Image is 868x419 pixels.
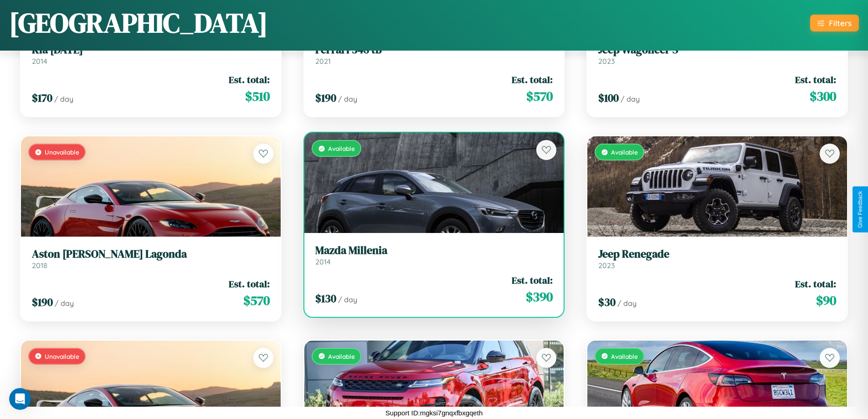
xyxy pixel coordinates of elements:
span: Est. total: [229,277,270,290]
a: Jeep Wagoneer S2023 [598,43,836,66]
span: Est. total: [229,73,270,86]
span: 2014 [32,57,47,66]
span: $ 510 [245,87,270,105]
span: Available [611,352,638,360]
span: $ 390 [526,288,553,306]
a: Kia [DATE]2014 [32,43,270,66]
span: / day [617,299,637,308]
span: / day [55,299,74,308]
span: / day [621,94,640,103]
iframe: Intercom live chat [9,388,31,410]
span: Est. total: [512,73,553,86]
span: $ 190 [32,295,53,310]
a: Ferrari 348 tb2021 [315,43,553,66]
span: $ 90 [816,291,836,310]
span: $ 100 [598,90,619,105]
span: 2023 [598,57,615,66]
div: Filters [829,18,852,28]
p: Support ID: mgksi7gnqxfbxgqeth [385,407,483,419]
span: Unavailable [45,352,79,360]
span: $ 300 [810,87,836,105]
span: / day [54,94,73,103]
a: Mazda Millenia2014 [315,244,553,266]
span: Est. total: [795,73,836,86]
a: Aston [PERSON_NAME] Lagonda2018 [32,248,270,270]
span: Available [611,148,638,156]
span: / day [338,94,357,103]
div: Give Feedback [857,191,863,228]
span: Est. total: [512,274,553,287]
span: 2018 [32,261,47,270]
span: 2023 [598,261,615,270]
button: Filters [810,15,859,31]
span: $ 190 [315,90,336,105]
span: Available [328,352,355,360]
span: Unavailable [45,148,79,156]
span: $ 570 [526,87,553,105]
span: $ 30 [598,295,616,310]
h3: Aston [PERSON_NAME] Lagonda [32,248,270,261]
span: Available [328,145,355,152]
h1: [GEOGRAPHIC_DATA] [9,4,268,41]
h3: Jeep Renegade [598,248,836,261]
span: $ 170 [32,90,52,105]
span: / day [338,295,357,304]
span: 2021 [315,57,331,66]
span: $ 130 [315,291,336,306]
span: 2014 [315,257,331,266]
span: Est. total: [795,277,836,290]
h3: Mazda Millenia [315,244,553,257]
span: $ 570 [243,291,270,310]
a: Jeep Renegade2023 [598,248,836,270]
